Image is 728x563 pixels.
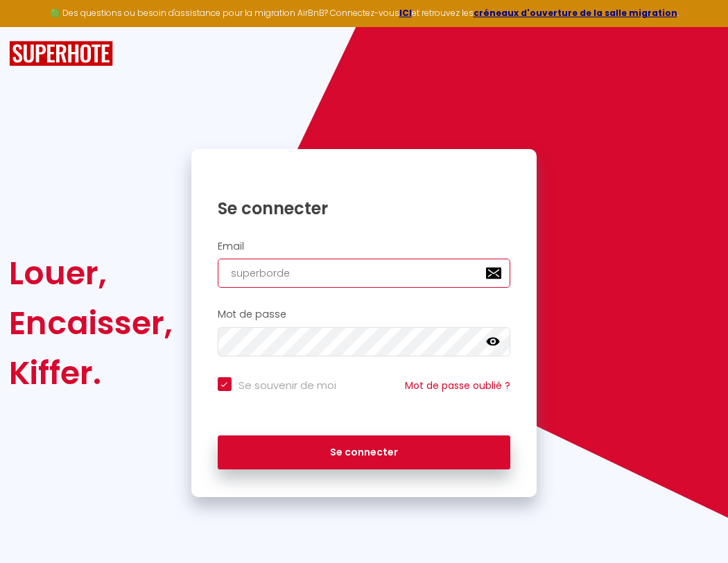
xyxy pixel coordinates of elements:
[218,309,511,320] h2: Mot de passe
[218,198,511,219] h1: Se connecter
[11,6,53,47] button: Ouvrir le widget de chat LiveChat
[9,298,173,348] div: Encaisser,
[218,259,511,288] input: Ton Email
[9,41,113,67] img: SuperHote logo
[218,241,511,252] h2: Email
[9,348,173,398] div: Kiffer.
[474,7,677,19] a: créneaux d'ouverture de la salle migration
[399,7,412,19] a: ICI
[9,248,173,298] div: Louer,
[218,435,511,470] button: Se connecter
[405,379,510,392] a: Mot de passe oublié ?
